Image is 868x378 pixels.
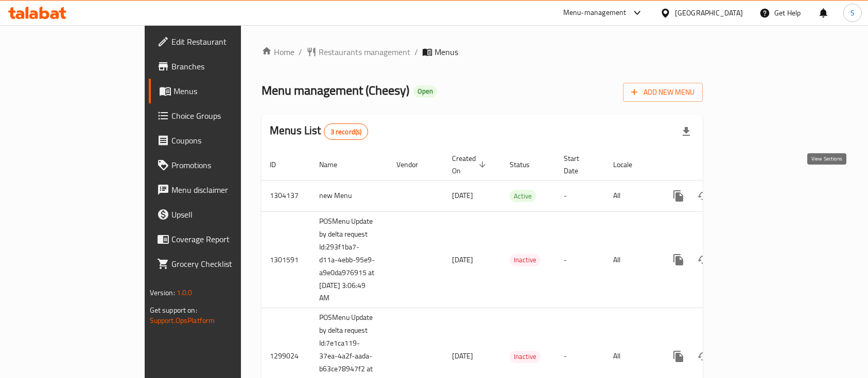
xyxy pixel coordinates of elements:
[171,110,282,122] span: Choice Groups
[311,211,388,308] td: POSMenu Update by delta request Id:293f1ba7-d11a-4ebb-95e9-a9e0da976915 at [DATE] 3:06:49 AM
[510,254,541,266] span: Inactive
[311,180,388,211] td: new Menu
[149,29,290,54] a: Edit Restaurant
[675,7,743,19] div: [GEOGRAPHIC_DATA]
[319,158,351,171] span: Name
[306,46,410,58] a: Restaurants management
[299,46,302,58] li: /
[324,123,369,140] div: Total records count
[658,149,773,181] th: Actions
[613,158,646,171] span: Locale
[150,286,175,299] span: Version:
[452,349,473,363] span: [DATE]
[510,254,541,266] div: Inactive
[270,123,368,140] h2: Menus List
[262,46,703,58] nav: breadcrumb
[171,159,282,171] span: Promotions
[319,46,410,58] span: Restaurants management
[396,158,431,171] span: Vendor
[171,134,282,147] span: Coupons
[563,7,627,19] div: Menu-management
[173,85,282,97] span: Menus
[605,211,658,308] td: All
[564,152,593,177] span: Start Date
[262,79,409,102] span: Menu management ( Cheesy )
[555,180,605,211] td: -
[413,85,437,98] div: Open
[171,35,282,48] span: Edit Restaurant
[452,152,489,177] span: Created On
[149,227,290,251] a: Coverage Report
[666,344,691,369] button: more
[171,60,282,73] span: Branches
[171,233,282,245] span: Coverage Report
[691,344,716,369] button: Change Status
[171,258,282,270] span: Grocery Checklist
[324,127,368,137] span: 3 record(s)
[149,54,290,79] a: Branches
[177,286,193,299] span: 1.0.0
[150,303,197,317] span: Get support on:
[510,190,536,202] span: Active
[149,128,290,153] a: Coupons
[149,79,290,103] a: Menus
[171,184,282,196] span: Menu disclaimer
[413,87,437,96] span: Open
[149,251,290,276] a: Grocery Checklist
[149,177,290,202] a: Menu disclaimer
[510,351,541,363] span: Inactive
[452,189,473,202] span: [DATE]
[149,202,290,227] a: Upsell
[850,7,855,19] span: S
[691,184,716,208] button: Change Status
[150,314,215,327] a: Support.OpsPlatform
[666,184,691,208] button: more
[666,247,691,272] button: more
[623,83,703,102] button: Add New Menu
[691,247,716,272] button: Change Status
[555,211,605,308] td: -
[270,158,289,171] span: ID
[674,119,699,144] div: Export file
[435,46,458,58] span: Menus
[452,253,473,266] span: [DATE]
[510,158,543,171] span: Status
[414,46,418,58] li: /
[631,86,695,99] span: Add New Menu
[149,103,290,128] a: Choice Groups
[605,180,658,211] td: All
[171,208,282,221] span: Upsell
[149,153,290,177] a: Promotions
